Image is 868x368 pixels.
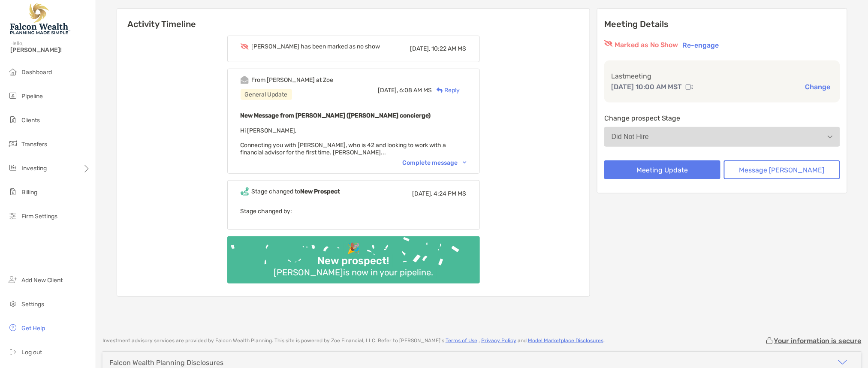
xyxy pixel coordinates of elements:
[117,9,590,29] h6: Activity Timeline
[8,187,18,197] img: billing icon
[481,338,516,344] a: Privacy Policy
[8,139,18,149] img: transfers icon
[241,76,249,84] img: Event icon
[774,337,862,345] p: Your information is secure
[227,236,480,276] img: Confetti
[8,115,18,125] img: clients icon
[604,113,840,124] p: Change prospect Stage
[10,3,70,34] img: Falcon Wealth Planning Logo
[21,277,63,284] span: Add New Client
[8,66,18,77] img: dashboard icon
[403,159,467,166] div: Complete message
[604,40,613,47] img: red eyr
[410,45,431,52] span: [DATE],
[21,141,47,148] span: Transfers
[8,299,18,309] img: settings icon
[828,136,833,139] img: Open dropdown arrow
[21,349,42,356] span: Log out
[434,190,467,197] span: 4:24 PM MS
[686,84,693,90] img: communication type
[724,160,840,179] button: Message [PERSON_NAME]
[604,127,840,147] button: Did Not Hire
[8,274,18,285] img: add_new_client icon
[611,71,833,81] p: Last meeting
[314,255,393,267] div: New prospect!
[21,93,43,100] span: Pipeline
[21,325,45,332] span: Get Help
[102,338,605,344] p: Investment advisory services are provided by Falcon Wealth Planning . This site is powered by Zoe...
[252,43,380,50] div: [PERSON_NAME] has been marked as no show
[437,87,443,93] img: Reply icon
[615,40,678,50] p: Marked as No Show
[21,69,52,76] span: Dashboard
[252,76,334,84] div: From [PERSON_NAME] at Zoe
[378,87,398,94] span: [DATE],
[241,43,249,50] img: Event icon
[400,87,432,94] span: 6:08 AM MS
[8,163,18,173] img: investing icon
[10,46,90,54] span: [PERSON_NAME]!
[528,338,603,344] a: Model Marketplace Disclosures
[21,165,47,172] span: Investing
[21,213,57,220] span: Firm Settings
[612,133,649,141] div: Did Not Hire
[8,323,18,333] img: get-help icon
[21,301,44,308] span: Settings
[432,86,460,95] div: Reply
[241,187,249,196] img: Event icon
[604,19,840,30] p: Meeting Details
[301,188,341,195] b: New Prospect
[432,45,467,52] span: 10:22 AM MS
[8,347,18,357] img: logout icon
[838,357,848,368] img: icon arrow
[463,161,467,164] img: Chevron icon
[241,206,467,217] p: Stage changed by:
[8,211,18,221] img: firm-settings icon
[241,127,446,156] span: Hi [PERSON_NAME], Connecting you with [PERSON_NAME], who is 42 and looking to work with a financi...
[21,189,37,196] span: Billing
[270,267,437,278] div: [PERSON_NAME] is now in your pipeline.
[241,89,292,100] div: General Update
[252,188,341,195] div: Stage changed to
[803,82,833,91] button: Change
[446,338,477,344] a: Terms of Use
[241,112,431,119] b: New Message from [PERSON_NAME] ([PERSON_NAME] concierge)
[611,81,682,92] p: [DATE] 10:00 AM MST
[8,90,18,101] img: pipeline icon
[413,190,433,197] span: [DATE],
[344,242,363,255] div: 🎉
[680,40,722,50] button: Re-engage
[604,160,720,179] button: Meeting Update
[109,359,223,367] div: Falcon Wealth Planning Disclosures
[21,117,40,124] span: Clients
